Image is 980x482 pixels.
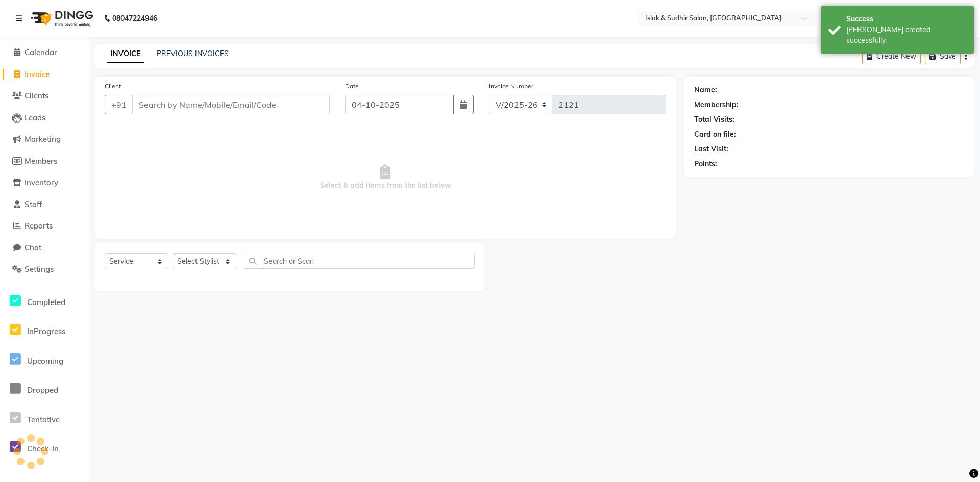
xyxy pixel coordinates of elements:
a: Marketing [3,134,87,145]
span: Reports [24,221,53,231]
div: Bill created successfully. [846,24,966,46]
div: Last Visit: [694,144,728,155]
label: Invoice Number [489,82,533,91]
div: Success [846,14,966,24]
div: Points: [694,159,717,169]
a: Clients [3,90,87,102]
a: Staff [3,199,87,211]
a: INVOICE [107,45,144,63]
a: PREVIOUS INVOICES [157,49,229,58]
span: Staff [24,199,42,209]
div: Membership: [694,99,739,110]
span: Chat [24,243,41,252]
span: Tentative [27,415,60,424]
div: Name: [694,85,717,95]
a: Invoice [3,69,87,81]
a: Chat [3,242,87,254]
div: Total Visits: [694,114,734,125]
span: Invoice [24,69,50,79]
span: Calendar [24,47,57,57]
span: Select & add items from the list below [105,126,666,229]
span: Marketing [24,134,61,144]
span: Members [24,156,57,166]
button: Create New [862,48,921,64]
button: Save [925,48,961,64]
span: InProgress [27,326,65,336]
img: logo [26,4,96,33]
input: Search by Name/Mobile/Email/Code [132,95,330,114]
button: +91 [105,95,133,114]
a: Inventory [3,177,87,189]
div: Card on file: [694,129,736,140]
a: Members [3,156,87,167]
label: Client [105,82,121,91]
span: Clients [24,91,48,100]
a: Settings [3,264,87,275]
span: Leads [24,113,45,122]
a: Calendar [3,47,87,59]
input: Search or Scan [244,253,475,269]
label: Date [345,82,359,91]
span: Inventory [24,177,58,187]
a: Reports [3,220,87,232]
span: Upcoming [27,356,63,366]
span: Settings [24,264,54,274]
span: Completed [27,297,65,307]
b: 08047224946 [112,4,157,33]
a: Leads [3,112,87,124]
span: Dropped [27,385,58,395]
